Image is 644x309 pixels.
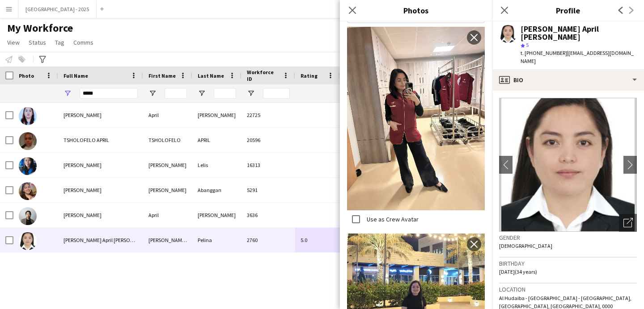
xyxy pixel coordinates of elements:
button: Open Filter Menu [64,89,72,97]
app-action-btn: Advanced filters [37,54,48,65]
img: April Mae Lelis [19,157,37,175]
span: My Workforce [7,21,73,35]
span: t. [PHONE_NUMBER] [521,50,567,56]
input: Last Name Filter Input [214,88,236,99]
input: Full Name Filter Input [80,88,138,99]
h3: Gender [499,234,637,242]
img: Crew avatar or photo [499,98,637,232]
span: View [7,38,20,46]
span: [PERSON_NAME] [64,187,102,193]
div: Pelina [192,228,241,252]
h3: Birthday [499,259,637,267]
div: Abanggan [192,178,241,202]
span: | [EMAIL_ADDRESS][DOMAIN_NAME] [521,50,634,64]
div: 16313 [241,153,295,177]
span: [PERSON_NAME] [64,162,102,168]
div: 5291 [241,178,295,202]
div: 22725 [241,103,295,127]
span: [PERSON_NAME] [64,212,102,218]
div: 5.0 [295,228,340,252]
div: Bio [492,69,644,91]
div: Lelis [192,153,241,177]
input: First Name Filter Input [165,88,187,99]
span: Workforce ID [247,69,279,82]
div: April [143,103,192,127]
div: [PERSON_NAME] [143,153,192,177]
button: [GEOGRAPHIC_DATA] - 2025 [18,0,97,18]
button: Open Filter Menu [247,89,255,97]
div: April [143,203,192,227]
span: Status [29,38,46,46]
h3: Location [499,285,637,293]
div: [PERSON_NAME] [192,203,241,227]
div: 20596 [241,128,295,152]
span: [PERSON_NAME] [64,112,102,118]
a: Tag [51,37,68,48]
a: Status [25,37,50,48]
img: Crew photo 848617 [347,27,485,210]
span: Tag [55,38,64,46]
img: April Anne Abanggan [19,182,37,200]
div: 2760 [241,228,295,252]
input: Workforce ID Filter Input [263,88,290,99]
span: First Name [148,72,176,79]
div: TSHOLOFELO [143,128,192,152]
span: [DATE] (34 years) [499,268,537,275]
img: April Miranda [19,207,37,225]
button: Open Filter Menu [148,89,157,97]
div: [PERSON_NAME] April [PERSON_NAME] [143,228,192,252]
div: Open photos pop-in [619,214,637,232]
a: Comms [70,37,97,48]
span: [DEMOGRAPHIC_DATA] [499,242,552,249]
div: [PERSON_NAME] [192,103,241,127]
div: APRIL [192,128,241,152]
span: Full Name [64,72,88,79]
h3: Profile [492,4,644,16]
img: Katherine April Ann Pelina [19,232,37,250]
a: View [4,37,23,48]
span: Last Name [198,72,224,79]
span: Photo [19,72,34,79]
h3: Photos [340,4,492,16]
img: April Arceo [19,107,37,125]
span: Rating [301,72,318,79]
div: [PERSON_NAME] [143,178,192,202]
div: [PERSON_NAME] April [PERSON_NAME] [521,25,637,41]
img: TSHOLOFELO APRIL [19,132,37,150]
span: Comms [73,38,93,46]
span: TSHOLOFELO APRIL [64,137,109,143]
span: 5 [526,42,529,48]
div: 3636 [241,203,295,227]
label: Use as Crew Avatar [365,215,419,223]
button: Open Filter Menu [198,89,206,97]
span: [PERSON_NAME] April [PERSON_NAME] [64,237,152,243]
